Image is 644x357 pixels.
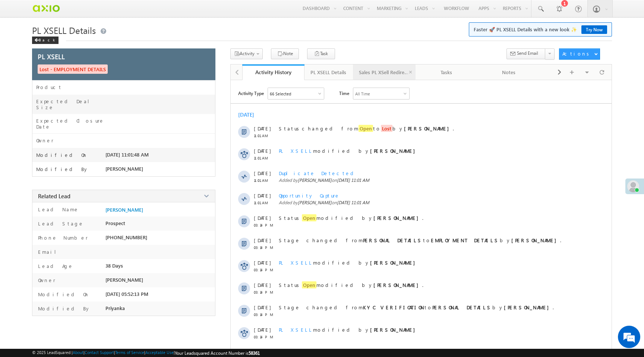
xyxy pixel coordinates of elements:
span: Send Email [517,50,538,57]
strong: [PERSON_NAME] [504,304,553,310]
span: Opportunity Capture [279,192,340,199]
span: Stage changed from to by . [279,237,561,243]
span: 03:14 PM [254,290,276,294]
label: Modified On [36,291,89,297]
strong: [PERSON_NAME] [373,215,422,221]
span: Your Leadsquared Account Number is [175,350,260,356]
a: Try Now [581,25,607,34]
span: © 2025 LeadSquared | | | | | [32,350,260,356]
div: [DATE] [238,111,262,118]
strong: [PERSON_NAME] [370,326,419,333]
button: Task [307,48,335,59]
div: Actions [562,50,592,57]
label: Product [36,84,62,90]
span: [DATE] 11:01:48 AM [105,152,149,158]
label: Owner [36,138,54,143]
span: [DATE] [254,148,271,154]
span: Stage changed from to by . [279,304,554,310]
button: Activity [230,48,263,59]
span: Priyanka [105,305,125,311]
a: [PERSON_NAME] [105,207,143,213]
div: PL XSELL Details [310,68,346,77]
label: Lead Age [36,263,73,269]
a: Notes [478,64,541,80]
span: Open [302,214,316,221]
span: [DATE] [254,192,271,199]
span: Time [339,88,349,99]
span: Prospect [105,220,125,226]
span: PL XSELL [279,326,313,333]
span: 38 Days [105,263,123,269]
span: Related Lead [38,192,70,200]
label: Phone Number [36,234,88,241]
span: 11:01 AM [254,178,276,183]
span: Added by on [279,200,577,205]
span: [PERSON_NAME] [298,177,332,183]
label: Email [36,249,62,255]
a: Sales PL XSell Redirection [353,64,416,80]
span: Status modified by . [279,281,423,288]
span: 03:14 PM [254,223,276,227]
label: Owner [36,277,56,283]
span: Status [279,125,302,132]
span: Activity [240,51,255,56]
span: 11:01 AM [254,200,276,205]
span: [DATE] [254,259,271,266]
span: modified by [279,148,419,154]
div: All Time [355,91,370,96]
a: Contact Support [85,350,114,355]
span: [DATE] 11:01 AM [337,200,369,205]
button: Note [271,48,299,59]
span: modified by [279,259,419,266]
a: Acceptable Use [145,350,174,355]
div: Notes [484,68,534,77]
span: [DATE] 11:01 AM [337,177,369,183]
span: [DATE] [254,237,271,243]
span: [DATE] [254,125,271,132]
span: Open [302,281,316,288]
label: Modified By [36,305,91,312]
span: Lost - EMPLOYMENT DETAILS [38,64,108,74]
span: [PERSON_NAME] [105,166,143,172]
label: Lead Name [36,206,79,212]
span: 11:01 AM [254,156,276,160]
span: PL XSELL [279,148,313,154]
span: [DATE] [254,282,271,288]
label: Lead Stage [36,220,84,227]
span: [DATE] [254,304,271,310]
label: Expected Deal Size [36,98,105,110]
a: Terms of Service [115,350,144,355]
strong: [PERSON_NAME] [404,125,453,132]
span: 03:14 PM [254,245,276,250]
a: Documents [540,64,603,80]
strong: PERSONAL DETAILS [363,237,423,243]
span: Added by on [279,177,577,183]
span: [PHONE_NUMBER] [105,234,147,240]
span: Activity Type [238,88,264,99]
a: Tasks [416,64,478,80]
span: [DATE] 05:52:13 PM [105,291,148,297]
strong: [PERSON_NAME] [373,282,422,288]
div: Sales PL XSell Redirection [359,68,409,77]
span: Lost [381,125,392,132]
strong: EMPLOYMENT DETAILS [431,237,500,243]
strong: KYC VERIFICATION [363,304,424,310]
strong: [PERSON_NAME] [511,237,560,243]
img: Custom Logo [32,2,60,15]
button: Send Email [506,48,546,59]
div: 66 Selected [270,91,291,96]
div: Activity History [248,69,299,76]
button: Actions [559,48,600,60]
span: modified by [279,326,419,333]
span: Faster 🚀 PL XSELL Details with a new look ✨ [474,26,607,33]
label: Expected Closure Date [36,118,105,130]
span: 58361 [249,350,260,356]
span: [DATE] [254,215,271,221]
strong: [PERSON_NAME] [370,259,419,266]
div: Tasks [422,68,471,77]
span: 03:14 PM [254,268,276,272]
span: Open [359,125,373,132]
: Duplicate Detected [279,170,356,176]
span: [DATE] [254,170,271,176]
